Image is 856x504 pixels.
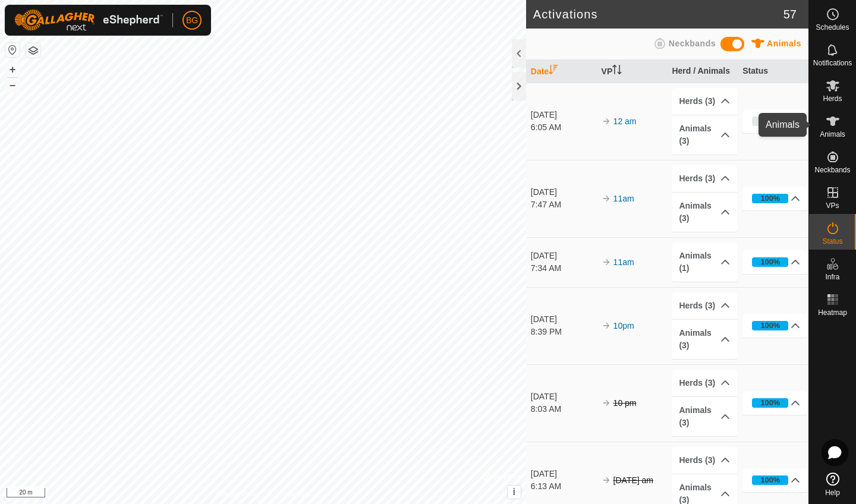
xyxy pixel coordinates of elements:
[809,468,856,501] a: Help
[186,14,198,27] span: BG
[818,309,847,316] span: Heatmap
[531,326,596,338] div: 8:39 PM
[669,39,716,48] span: Neckbands
[602,116,611,126] img: arrow
[760,474,780,486] div: 100%
[531,262,596,275] div: 7:34 AM
[531,313,596,326] div: [DATE]
[672,292,737,319] p-accordion-header: Herds (3)
[742,391,807,415] p-accordion-header: 100%
[5,43,20,57] button: Reset Map
[508,486,521,499] button: i
[275,489,310,499] a: Contact Us
[752,257,788,267] div: 100%
[816,24,849,31] span: Schedules
[597,60,668,83] th: VP
[602,398,611,408] img: arrow
[602,321,611,330] img: arrow
[672,193,737,232] p-accordion-header: Animals (3)
[752,321,788,330] div: 100%
[216,489,260,499] a: Privacy Policy
[820,131,845,138] span: Animals
[742,187,807,210] p-accordion-header: 100%
[531,186,596,199] div: [DATE]
[613,257,634,267] a: 11am
[672,165,737,192] p-accordion-header: Herds (3)
[531,121,596,134] div: 6:05 AM
[742,250,807,274] p-accordion-header: 100%
[672,115,737,155] p-accordion-header: Animals (3)
[783,5,797,23] span: 57
[672,88,737,115] p-accordion-header: Herds (3)
[752,194,788,203] div: 100%
[823,95,842,102] span: Herds
[752,116,788,126] div: 0%
[533,7,783,21] h2: Activations
[760,320,780,331] div: 100%
[672,447,737,474] p-accordion-header: Herds (3)
[531,390,596,403] div: [DATE]
[549,67,558,76] p-sorticon: Activate to sort
[531,480,596,493] div: 6:13 AM
[14,10,163,31] img: Gallagher Logo
[760,193,780,204] div: 100%
[602,475,611,485] img: arrow
[760,397,780,408] div: 100%
[826,202,839,209] span: VPs
[5,62,20,77] button: +
[5,78,20,92] button: –
[613,116,637,126] a: 12 am
[752,475,788,485] div: 100%
[602,257,611,267] img: arrow
[613,321,634,330] a: 10pm
[752,398,788,408] div: 100%
[531,250,596,262] div: [DATE]
[672,320,737,359] p-accordion-header: Animals (3)
[767,39,801,48] span: Animals
[613,194,634,203] a: 11am
[612,67,622,76] p-sorticon: Activate to sort
[513,487,515,497] span: i
[602,194,611,203] img: arrow
[813,59,852,67] span: Notifications
[825,273,839,281] span: Infra
[742,468,807,492] p-accordion-header: 100%
[672,397,737,436] p-accordion-header: Animals (3)
[531,199,596,211] div: 7:47 AM
[814,166,850,174] span: Neckbands
[613,398,637,408] s: 10 pm
[531,403,596,415] div: 8:03 AM
[738,60,808,83] th: Status
[531,468,596,480] div: [DATE]
[742,314,807,338] p-accordion-header: 100%
[526,60,597,83] th: Date
[822,238,842,245] span: Status
[742,109,807,133] p-accordion-header: 0%
[26,43,40,58] button: Map Layers
[672,242,737,282] p-accordion-header: Animals (1)
[667,60,738,83] th: Herd / Animals
[672,370,737,396] p-accordion-header: Herds (3)
[531,109,596,121] div: [DATE]
[760,256,780,267] div: 100%
[613,475,653,485] s: [DATE] am
[825,489,840,496] span: Help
